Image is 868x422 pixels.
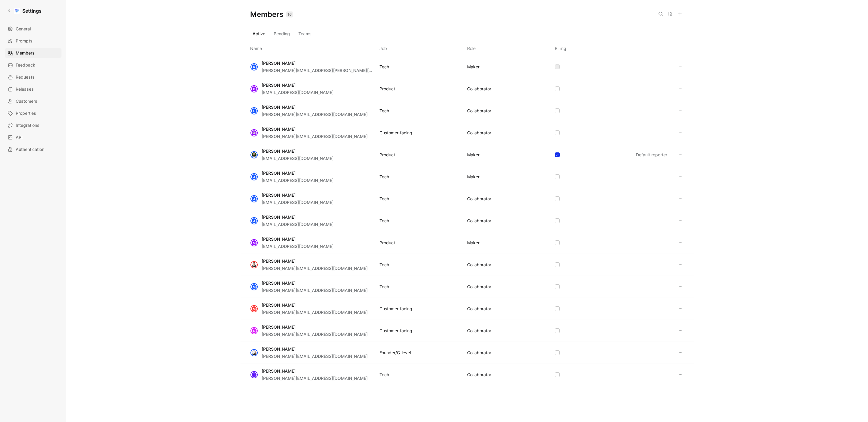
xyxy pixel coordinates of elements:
[16,25,31,33] span: General
[262,214,296,220] span: [PERSON_NAME]
[379,45,387,52] div: Job
[251,306,257,312] div: M
[5,84,61,94] a: Releases
[250,10,293,19] h1: Members
[555,45,566,52] div: Billing
[16,73,35,81] span: Requests
[262,280,296,286] span: [PERSON_NAME]
[251,218,257,224] div: J
[16,122,39,129] span: Integrations
[379,371,389,378] div: Tech
[379,151,395,158] div: Product
[250,29,268,39] button: Active
[262,134,368,139] span: [PERSON_NAME][EMAIL_ADDRESS][DOMAIN_NAME]
[251,372,257,378] div: T
[467,63,480,70] div: MAKER
[379,239,395,246] div: Product
[16,49,35,57] span: Members
[262,266,368,271] span: [PERSON_NAME][EMAIL_ADDRESS][DOMAIN_NAME]
[262,244,334,249] span: [EMAIL_ADDRESS][DOMAIN_NAME]
[262,83,296,88] span: [PERSON_NAME]
[379,107,389,114] div: Tech
[251,196,257,202] div: J
[262,127,296,132] span: [PERSON_NAME]
[262,170,296,176] span: [PERSON_NAME]
[262,156,334,161] span: [EMAIL_ADDRESS][DOMAIN_NAME]
[16,37,33,45] span: Prompts
[262,332,368,337] span: [PERSON_NAME][EMAIL_ADDRESS][DOMAIN_NAME]
[251,108,257,114] div: C
[296,29,314,39] button: Teams
[5,48,61,58] a: Members
[16,98,37,105] span: Customers
[262,324,296,330] span: [PERSON_NAME]
[262,354,368,359] span: [PERSON_NAME][EMAIL_ADDRESS][DOMAIN_NAME]
[251,152,257,158] img: avatar
[5,72,61,82] a: Requests
[5,24,61,34] a: General
[467,85,491,92] div: COLLABORATOR
[5,36,61,46] a: Prompts
[262,258,296,264] span: [PERSON_NAME]
[262,148,296,154] span: [PERSON_NAME]
[379,305,412,312] div: Customer-facing
[5,60,61,70] a: Feedback
[262,178,334,183] span: [EMAIL_ADDRESS][DOMAIN_NAME]
[467,349,491,356] div: COLLABORATOR
[16,86,34,93] span: Releases
[379,283,389,290] div: Tech
[467,195,491,202] div: COLLABORATOR
[262,236,296,242] span: [PERSON_NAME]
[379,217,389,224] div: Tech
[467,129,491,136] div: COLLABORATOR
[16,61,35,69] span: Feedback
[467,217,491,224] div: COLLABORATOR
[251,86,257,92] div: B
[250,45,262,52] div: Name
[5,96,61,106] a: Customers
[16,134,23,141] span: API
[262,222,334,227] span: [EMAIL_ADDRESS][DOMAIN_NAME]
[262,192,296,198] span: [PERSON_NAME]
[379,173,389,180] div: Tech
[262,200,334,205] span: [EMAIL_ADDRESS][DOMAIN_NAME]
[251,174,257,180] div: J
[379,129,412,136] div: Customer-facing
[251,64,257,70] div: R
[5,108,61,118] a: Properties
[271,29,292,39] button: Pending
[379,261,389,268] div: Tech
[636,152,667,157] span: Default reporter
[379,63,389,70] div: Tech
[22,7,42,14] h1: Settings
[467,283,491,290] div: COLLABORATOR
[262,368,296,374] span: [PERSON_NAME]
[467,261,491,268] div: COLLABORATOR
[379,327,412,334] div: Customer-facing
[251,130,257,136] img: avatar
[5,5,44,17] a: Settings
[286,11,293,17] div: 16
[467,305,491,312] div: COLLABORATOR
[5,145,61,154] a: Authentication
[262,61,296,66] span: [PERSON_NAME]
[251,284,257,290] div: M
[251,350,257,356] img: avatar
[262,346,296,352] span: [PERSON_NAME]
[379,85,395,92] div: Product
[251,328,257,334] div: S
[379,349,411,356] div: Founder/C-level
[262,68,402,73] span: [PERSON_NAME][EMAIL_ADDRESS][PERSON_NAME][DOMAIN_NAME]
[262,288,368,293] span: [PERSON_NAME][EMAIL_ADDRESS][DOMAIN_NAME]
[467,327,491,334] div: COLLABORATOR
[251,240,257,246] div: M
[262,310,368,315] span: [PERSON_NAME][EMAIL_ADDRESS][DOMAIN_NAME]
[5,120,61,130] a: Integrations
[467,371,491,378] div: COLLABORATOR
[262,112,368,117] span: [PERSON_NAME][EMAIL_ADDRESS][DOMAIN_NAME]
[379,195,389,202] div: Tech
[467,107,491,114] div: COLLABORATOR
[16,146,44,153] span: Authentication
[262,376,368,381] span: [PERSON_NAME][EMAIL_ADDRESS][DOMAIN_NAME]
[251,262,257,268] img: avatar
